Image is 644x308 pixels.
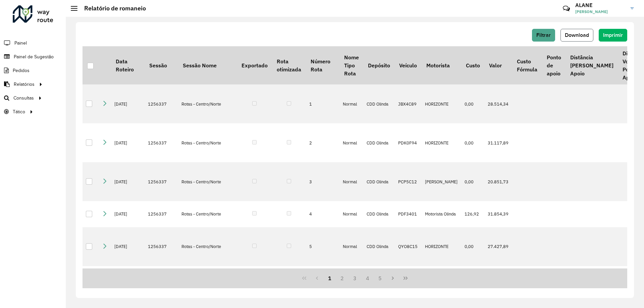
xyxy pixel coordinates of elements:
[484,46,512,84] th: Valor
[484,227,512,266] td: 27.427,89
[395,227,422,266] td: QYO8C15
[13,108,25,115] span: Tático
[363,162,394,201] td: CDD Olinda
[484,201,512,227] td: 31.854,39
[532,29,555,42] button: Filtrar
[566,46,618,84] th: Distância [PERSON_NAME] Apoio
[237,46,272,84] th: Exportado
[575,9,626,15] span: [PERSON_NAME]
[395,266,422,292] td: PDF2I11
[363,201,394,227] td: CDD Olinda
[14,53,54,60] span: Painel de Sugestão
[395,162,422,201] td: PCP5C12
[323,272,336,285] button: 1
[599,29,627,42] button: Imprimir
[145,227,178,266] td: 1256337
[395,201,422,227] td: PDF3401
[386,272,399,285] button: Next Page
[178,84,237,123] td: Rotas - Centro/Norte
[461,227,484,266] td: 0,00
[422,201,461,227] td: Motorista Olinda
[145,162,178,201] td: 1256337
[111,84,145,123] td: [DATE]
[399,272,412,285] button: Last Page
[178,201,237,227] td: Rotas - Centro/Norte
[461,162,484,201] td: 0,00
[484,266,512,292] td: 46.266,90
[395,123,422,162] td: PDK0F94
[178,266,237,292] td: Rotas - Centro/Norte
[363,84,394,123] td: CDD Olinda
[374,272,387,285] button: 5
[395,84,422,123] td: JBX4C89
[111,162,145,201] td: [DATE]
[111,266,145,292] td: [DATE]
[111,201,145,227] td: [DATE]
[395,46,422,84] th: Veículo
[461,84,484,123] td: 0,00
[422,162,461,201] td: [PERSON_NAME]
[306,227,339,266] td: 5
[145,46,178,84] th: Sessão
[178,227,237,266] td: Rotas - Centro/Norte
[14,40,27,47] span: Painel
[559,1,574,16] a: Contato Rápido
[422,266,461,292] td: HORIZONTE
[484,123,512,162] td: 31.117,89
[13,95,34,102] span: Consultas
[461,46,484,84] th: Custo
[111,227,145,266] td: [DATE]
[339,46,363,84] th: Nome Tipo Rota
[565,32,589,38] span: Download
[348,272,361,285] button: 3
[145,266,178,292] td: 1256337
[461,201,484,227] td: 126,92
[363,227,394,266] td: CDD Olinda
[363,46,394,84] th: Depósito
[542,46,566,84] th: Ponto de apoio
[422,123,461,162] td: HORIZONTE
[14,81,35,88] span: Relatórios
[560,29,593,42] button: Download
[306,266,339,292] td: 6
[461,123,484,162] td: 0,00
[145,123,178,162] td: 1256337
[422,227,461,266] td: HORIZONTE
[339,201,363,227] td: Normal
[178,46,237,84] th: Sessão Nome
[339,162,363,201] td: Normal
[422,46,461,84] th: Motorista
[306,84,339,123] td: 1
[484,162,512,201] td: 20.851,73
[111,123,145,162] td: [DATE]
[77,5,146,12] h2: Relatório de romaneio
[272,46,306,84] th: Rota otimizada
[306,123,339,162] td: 2
[13,67,30,74] span: Pedidos
[339,84,363,123] td: Normal
[461,266,484,292] td: 82,27
[111,46,145,84] th: Data Roteiro
[145,84,178,123] td: 1256337
[512,46,542,84] th: Custo Fórmula
[306,201,339,227] td: 4
[484,84,512,123] td: 28.514,34
[339,227,363,266] td: Normal
[575,2,626,8] h3: ALANE
[536,32,551,38] span: Filtrar
[145,201,178,227] td: 1256337
[336,272,348,285] button: 2
[603,32,623,38] span: Imprimir
[339,266,363,292] td: Normal
[361,272,374,285] button: 4
[363,123,394,162] td: CDD Olinda
[306,46,339,84] th: Número Rota
[339,123,363,162] td: Normal
[178,123,237,162] td: Rotas - Centro/Norte
[422,84,461,123] td: HORIZONTE
[306,162,339,201] td: 3
[363,266,394,292] td: CDD Olinda
[178,162,237,201] td: Rotas - Centro/Norte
